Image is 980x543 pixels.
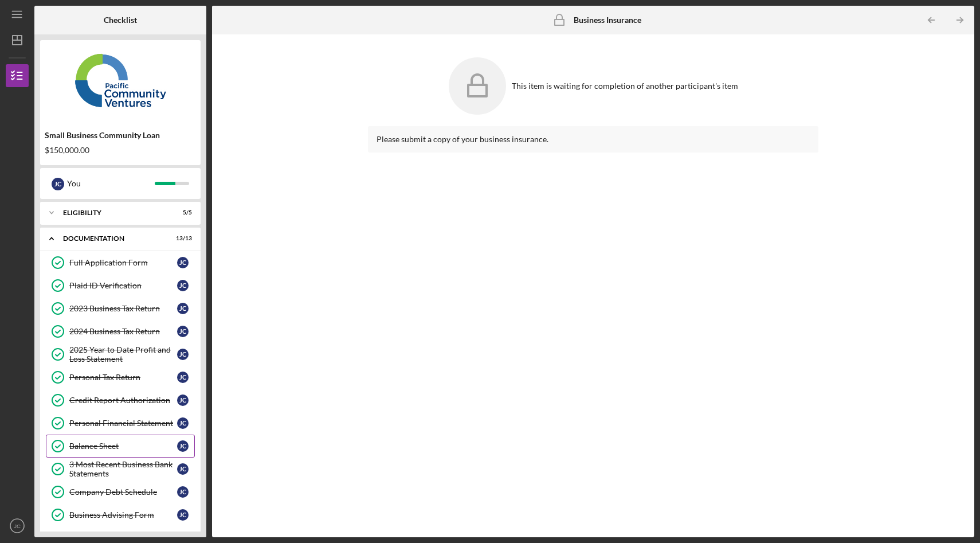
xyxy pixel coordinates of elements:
[69,258,177,267] div: Full Application Form
[63,235,163,242] div: Documentation
[69,373,177,382] div: Personal Tax Return
[67,174,155,193] div: You
[377,135,810,144] div: Please submit a copy of your business insurance.
[69,304,177,313] div: 2023 Business Tax Return
[63,209,163,216] div: Eligibility
[46,481,195,503] a: Company Debt ScheduleJC
[45,146,196,155] div: $150,000.00
[177,417,189,429] div: J C
[46,435,195,458] a: Balance SheetJC
[69,510,177,519] div: Business Advising Form
[6,514,29,537] button: JC
[46,503,195,526] a: Business Advising FormJC
[177,486,189,498] div: J C
[177,303,189,314] div: J C
[69,419,177,428] div: Personal Financial Statement
[46,320,195,343] a: 2024 Business Tax ReturnJC
[46,274,195,297] a: Plaid ID VerificationJC
[574,15,641,25] b: Business Insurance
[512,81,738,91] div: This item is waiting for completion of another participant's item
[69,442,177,451] div: Balance Sheet
[69,396,177,405] div: Credit Report Authorization
[171,235,192,242] div: 13 / 13
[46,389,195,412] a: Credit Report AuthorizationJC
[46,343,195,366] a: 2025 Year to Date Profit and Loss StatementJC
[69,281,177,290] div: Plaid ID Verification
[177,509,189,521] div: J C
[69,487,177,497] div: Company Debt Schedule
[171,209,192,216] div: 5 / 5
[45,131,196,140] div: Small Business Community Loan
[177,394,189,406] div: J C
[52,178,64,190] div: J C
[177,463,189,475] div: J C
[177,349,189,360] div: J C
[177,372,189,383] div: J C
[46,366,195,389] a: Personal Tax ReturnJC
[177,257,189,268] div: J C
[40,46,201,115] img: Product logo
[69,460,177,478] div: 3 Most Recent Business Bank Statements
[69,327,177,336] div: 2024 Business Tax Return
[177,326,189,337] div: J C
[177,280,189,291] div: J C
[104,15,137,25] b: Checklist
[46,251,195,274] a: Full Application FormJC
[69,345,177,364] div: 2025 Year to Date Profit and Loss Statement
[46,458,195,481] a: 3 Most Recent Business Bank StatementsJC
[177,440,189,452] div: J C
[14,523,21,529] text: JC
[46,297,195,320] a: 2023 Business Tax ReturnJC
[46,412,195,435] a: Personal Financial StatementJC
